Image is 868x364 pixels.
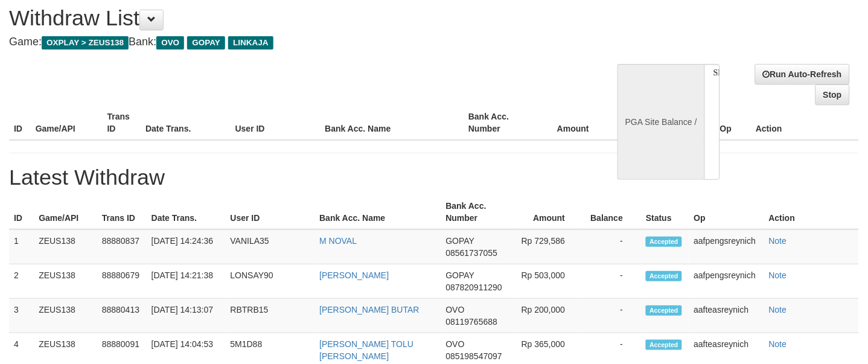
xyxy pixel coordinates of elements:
[147,195,226,229] th: Date Trans.
[689,195,764,229] th: Op
[319,270,389,280] a: [PERSON_NAME]
[446,283,502,292] span: 087820911290
[752,106,860,140] th: Action
[320,106,464,140] th: Bank Acc. Name
[226,195,315,229] th: User ID
[147,229,226,264] td: [DATE] 14:24:36
[535,106,607,140] th: Amount
[156,36,184,49] span: OVO
[515,195,583,229] th: Amount
[319,339,413,361] a: [PERSON_NAME] TOLU [PERSON_NAME]
[646,271,682,281] span: Accepted
[9,195,34,229] th: ID
[9,106,31,140] th: ID
[515,229,583,264] td: Rp 729,586
[446,351,502,361] span: 085198547097
[689,264,764,299] td: aafpengsreynich
[187,36,225,49] span: GOPAY
[446,270,474,280] span: GOPAY
[319,305,419,315] a: [PERSON_NAME] BUTAR
[97,229,147,264] td: 88880837
[9,36,567,48] h4: Game: Bank:
[226,264,315,299] td: LONSAY90
[646,237,682,247] span: Accepted
[815,85,850,105] a: Stop
[141,106,231,140] th: Date Trans.
[583,299,641,333] td: -
[231,106,321,140] th: User ID
[515,264,583,299] td: Rp 503,000
[97,264,147,299] td: 88880679
[34,229,97,264] td: ZEUS138
[446,248,498,258] span: 08561737055
[147,299,226,333] td: [DATE] 14:13:07
[715,106,751,140] th: Op
[446,305,465,315] span: OVO
[446,339,465,349] span: OVO
[97,299,147,333] td: 88880413
[769,305,787,315] a: Note
[31,106,103,140] th: Game/API
[228,36,273,49] span: LINKAJA
[34,195,97,229] th: Game/API
[9,264,34,299] td: 2
[515,299,583,333] td: Rp 200,000
[764,195,859,229] th: Action
[446,317,498,327] span: 08119765688
[755,64,850,85] a: Run Auto-Refresh
[583,264,641,299] td: -
[103,106,141,140] th: Trans ID
[34,299,97,333] td: ZEUS138
[583,229,641,264] td: -
[689,229,764,264] td: aafpengsreynich
[9,229,34,264] td: 1
[226,229,315,264] td: VANILA35
[97,195,147,229] th: Trans ID
[147,264,226,299] td: [DATE] 14:21:38
[9,6,567,30] h1: Withdraw List
[441,195,515,229] th: Bank Acc. Number
[464,106,535,140] th: Bank Acc. Number
[42,36,129,49] span: OXPLAY > ZEUS138
[9,299,34,333] td: 3
[9,165,859,190] h1: Latest Withdraw
[34,264,97,299] td: ZEUS138
[607,106,673,140] th: Balance
[641,195,689,229] th: Status
[689,299,764,333] td: aafteasreynich
[446,236,474,246] span: GOPAY
[646,305,682,316] span: Accepted
[769,270,787,280] a: Note
[583,195,641,229] th: Balance
[319,236,357,246] a: M NOVAL
[646,340,682,350] span: Accepted
[769,339,787,349] a: Note
[617,64,704,180] div: PGA Site Balance /
[769,236,787,246] a: Note
[226,299,315,333] td: RBTRB15
[314,195,441,229] th: Bank Acc. Name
